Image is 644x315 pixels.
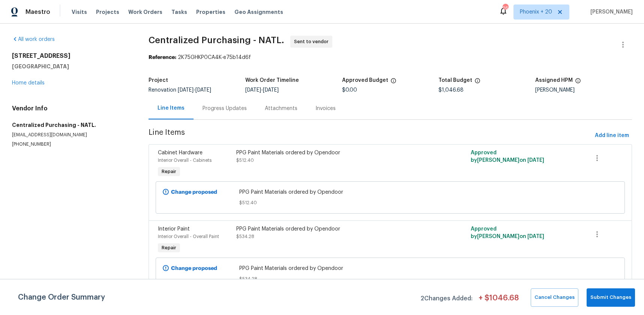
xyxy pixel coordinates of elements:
span: [PERSON_NAME] [587,8,633,16]
h4: Vendor Info [12,105,131,112]
span: [DATE] [263,87,279,93]
span: Sent to vendor [294,38,332,45]
span: Phoenix + 20 [520,8,552,16]
span: Properties [196,8,225,16]
button: Cancel Changes [531,288,578,307]
a: All work orders [12,37,55,42]
b: Change proposed [171,266,217,271]
h5: Total Budget [438,78,472,83]
span: [DATE] [195,87,211,93]
b: Reference: [149,55,176,60]
span: Projects [96,8,119,16]
span: $1,046.68 [438,87,464,93]
span: Interior Overall - Cabinets [158,158,212,163]
span: - [178,87,211,93]
span: Line Items [149,129,592,143]
span: [DATE] [178,87,194,93]
span: Work Orders [128,8,162,16]
div: 2K75GHKP0CA4K-e75b14d6f [149,54,632,61]
span: PPG Paint Materials ordered by Opendoor [239,265,541,272]
h5: Project [149,78,168,83]
span: Maestro [26,8,50,16]
h5: [GEOGRAPHIC_DATA] [12,63,131,70]
span: Cancel Changes [534,293,575,302]
span: + $ 1046.68 [479,294,519,307]
span: Repair [159,168,179,175]
span: Interior Overall - Overall Paint [158,234,219,239]
p: [EMAIL_ADDRESS][DOMAIN_NAME] [12,132,131,138]
span: Add line item [595,131,629,140]
span: Interior Paint [158,226,190,232]
span: $512.40 [236,158,254,163]
span: The total cost of line items that have been proposed by Opendoor. This sum includes line items th... [474,78,480,87]
span: - [245,87,279,93]
span: Approved by [PERSON_NAME] on [471,150,544,163]
span: Renovation [149,87,211,93]
h2: [STREET_ADDRESS] [12,52,131,60]
span: [DATE] [527,234,544,239]
span: Submit Changes [590,293,631,302]
h5: Centralized Purchasing - NATL. [12,121,131,129]
div: [PERSON_NAME] [535,87,632,93]
div: Line Items [158,104,185,112]
span: 2 Changes Added: [420,291,473,307]
span: Cabinet Hardware [158,150,203,155]
span: [DATE] [527,158,544,163]
p: [PHONE_NUMBER] [12,141,131,148]
span: $534.28 [236,234,254,239]
span: $0.00 [342,87,357,93]
span: [DATE] [245,87,261,93]
span: The total cost of line items that have been approved by both Opendoor and the Trade Partner. This... [390,78,396,87]
div: Progress Updates [203,105,247,112]
h5: Work Order Timeline [245,78,299,83]
div: Invoices [315,105,336,112]
span: Repair [159,244,179,252]
button: Submit Changes [587,288,635,307]
span: PPG Paint Materials ordered by Opendoor [239,188,541,196]
h5: Approved Budget [342,78,388,83]
div: 268 [503,5,508,12]
span: Approved by [PERSON_NAME] on [471,226,544,239]
span: Visits [72,8,87,16]
button: Add line item [592,129,632,143]
span: The hpm assigned to this work order. [575,78,581,87]
span: Geo Assignments [234,8,283,16]
div: PPG Paint Materials ordered by Opendoor [236,225,427,233]
div: Attachments [265,105,297,112]
div: PPG Paint Materials ordered by Opendoor [236,149,427,157]
span: Change Order Summary [18,288,105,307]
b: Change proposed [171,190,217,195]
span: Centralized Purchasing - NATL. [149,36,284,45]
a: Home details [12,80,45,86]
span: Tasks [171,9,187,15]
span: $534.28 [239,275,541,283]
span: $512.40 [239,199,541,206]
h5: Assigned HPM [535,78,573,83]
